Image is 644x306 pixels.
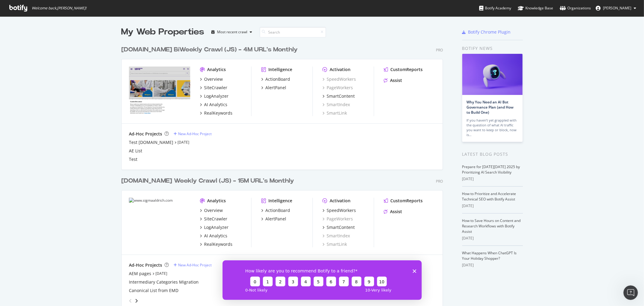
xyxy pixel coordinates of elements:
[200,85,227,91] a: SiteCrawler
[129,262,162,268] div: Ad-Hoc Projects
[223,260,422,300] iframe: Survey from Botify
[127,296,134,306] div: angle-left
[204,233,227,239] div: AI Analytics
[261,207,290,213] a: ActionBoard
[129,271,151,277] div: AEM pages
[121,45,298,54] div: [DOMAIN_NAME] BiWeekly Crawl (JS) - 4M URL's Monthly
[322,85,353,91] a: PageWorkers
[204,216,227,222] div: SiteCrawler
[200,76,223,82] a: Overview
[268,67,292,73] div: Intelligence
[200,241,232,247] a: RealKeywords
[129,288,178,294] a: Canonical List from EMD
[265,207,290,213] div: ActionBoard
[129,131,162,137] div: Ad-Hoc Projects
[479,5,511,11] div: Botify Academy
[129,279,199,285] a: Intermediary Categories Migration
[261,85,286,91] a: AlertPanel
[204,241,232,247] div: RealKeywords
[322,76,356,82] a: SpeedWorkers
[322,207,356,213] a: SpeedWorkers
[174,131,212,136] a: New Ad-Hoc Project
[121,177,296,185] a: [DOMAIN_NAME] Weekly Crawl (JS) - 15M URL's Monthly
[462,45,523,52] div: Botify news
[155,271,167,276] a: [DATE]
[322,216,353,222] a: PageWorkers
[200,233,227,239] a: AI Analytics
[121,26,204,38] div: My Web Properties
[462,176,523,182] div: [DATE]
[200,93,229,99] a: LogAnalyzer
[467,99,514,115] a: Why You Need an AI Bot Governance Plan (and How to Build One)
[134,298,139,304] div: angle-right
[603,5,631,11] span: Andres Perea
[32,6,86,11] span: Welcome back, [PERSON_NAME] !
[462,262,523,268] div: [DATE]
[178,140,189,145] a: [DATE]
[327,224,355,230] div: SmartContent
[129,198,190,247] img: www.sigmaaldrich.com
[462,151,523,158] div: Latest Blog Posts
[200,110,232,116] a: RealKeywords
[623,285,638,300] iframe: Intercom live chat
[384,67,423,73] a: CustomReports
[129,139,173,145] div: Test [DOMAIN_NAME]
[462,236,523,241] div: [DATE]
[121,177,294,185] div: [DOMAIN_NAME] Weekly Crawl (JS) - 15M URL's Monthly
[204,93,229,99] div: LogAnalyzer
[390,77,402,83] div: Assist
[462,250,517,261] a: What Happens When ChatGPT Is Your Holiday Shopper?
[322,224,355,230] a: SmartContent
[518,5,553,11] div: Knowledge Base
[560,5,591,11] div: Organizations
[591,3,641,13] button: [PERSON_NAME]
[129,148,142,154] a: AE List
[327,207,356,213] div: SpeedWorkers
[121,45,300,54] a: [DOMAIN_NAME] BiWeekly Crawl (JS) - 4M URL's Monthly
[204,207,223,213] div: Overview
[322,233,350,239] div: SmartIndex
[204,85,227,91] div: SiteCrawler
[129,67,190,116] img: merckmillipore.com
[462,54,523,95] img: Why You Need an AI Bot Governance Plan (and How to Build One)
[468,29,511,35] div: Botify Chrome Plugin
[209,27,255,37] button: Most recent crawl
[322,93,355,99] a: SmartContent
[261,216,286,222] a: AlertPanel
[261,76,290,82] a: ActionBoard
[129,156,137,162] a: Test
[265,85,286,91] div: AlertPanel
[322,102,350,108] a: SmartIndex
[462,164,520,175] a: Prepare for [DATE][DATE] 2025 by Prioritizing AI Search Visibility
[174,262,212,268] a: New Ad-Hoc Project
[200,224,229,230] a: LogAnalyzer
[265,216,286,222] div: AlertPanel
[200,216,227,222] a: SiteCrawler
[322,110,347,116] a: SmartLink
[462,29,511,35] a: Botify Chrome Plugin
[384,209,402,215] a: Assist
[204,110,232,116] div: RealKeywords
[330,198,351,204] div: Activation
[204,76,223,82] div: Overview
[390,198,423,204] div: CustomReports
